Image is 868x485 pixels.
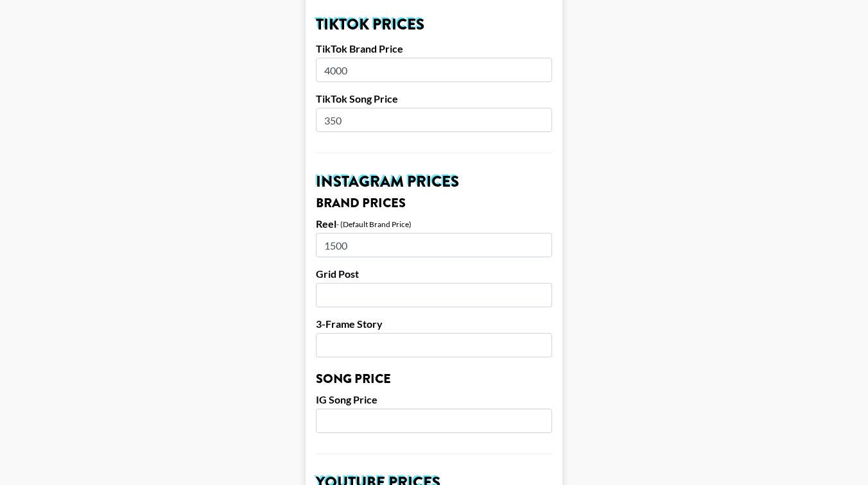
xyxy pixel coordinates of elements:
[316,197,552,210] h3: Brand Prices
[316,217,336,230] label: Reel
[316,393,552,406] label: IG Song Price
[336,219,412,229] div: - (Default Brand Price)
[316,174,552,189] h2: Instagram Prices
[316,268,552,280] label: Grid Post
[316,373,552,386] h3: Song Price
[316,17,552,32] h2: TikTok Prices
[316,92,552,105] label: TikTok Song Price
[316,42,552,55] label: TikTok Brand Price
[316,318,552,330] label: 3-Frame Story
